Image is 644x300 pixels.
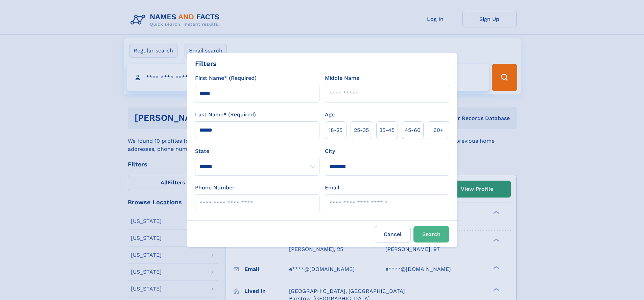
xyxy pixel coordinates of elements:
label: Age [325,111,335,119]
span: 35‑45 [379,126,395,134]
label: Phone Number [195,184,235,192]
button: Search [413,226,449,243]
label: First Name* (Required) [195,74,257,82]
label: City [325,147,335,155]
div: Filters [195,59,217,69]
label: Email [325,184,339,192]
label: State [195,147,319,155]
span: 45‑60 [405,126,421,134]
label: Last Name* (Required) [195,111,256,119]
label: Cancel [375,226,411,243]
label: Middle Name [325,74,359,82]
span: 18‑25 [329,126,342,134]
span: 60+ [433,126,444,134]
span: 25‑35 [354,126,369,134]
